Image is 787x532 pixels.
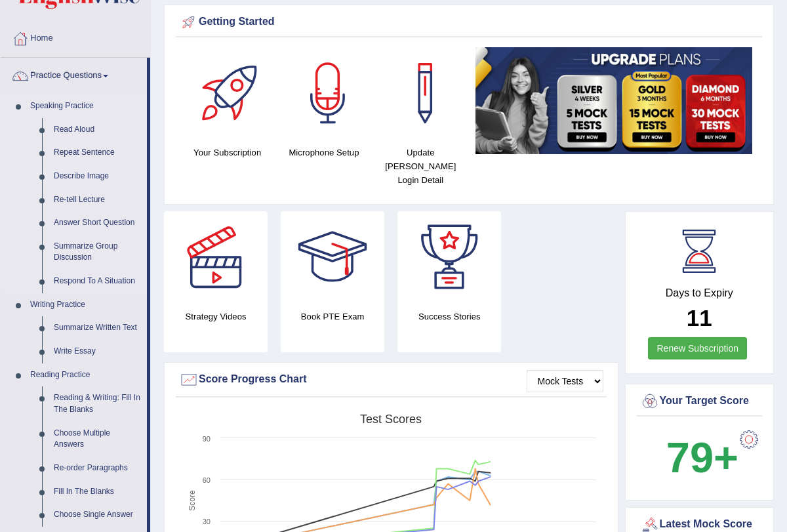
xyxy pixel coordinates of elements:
[475,47,752,154] img: small5.jpg
[397,310,501,323] h4: Success Stories
[48,503,147,527] a: Choose Single Answer
[379,146,462,187] h4: Update [PERSON_NAME] Login Detail
[281,310,384,323] h4: Book PTE Exam
[360,413,422,426] tspan: Test scores
[203,435,211,443] text: 90
[24,94,147,118] a: Speaking Practice
[648,337,747,359] a: Renew Subscription
[24,293,147,317] a: Writing Practice
[48,235,147,270] a: Summarize Group Discussion
[48,316,147,340] a: Summarize Written Text
[666,434,738,481] b: 79+
[179,12,759,32] div: Getting Started
[1,58,147,91] a: Practice Questions
[687,305,712,331] b: 11
[640,287,759,299] h4: Days to Expiry
[48,141,147,165] a: Repeat Sentence
[48,188,147,212] a: Re-tell Lecture
[188,490,197,511] tspan: Score
[640,392,759,411] div: Your Target Score
[24,363,147,387] a: Reading Practice
[48,211,147,235] a: Answer Short Question
[48,457,147,480] a: Re-order Paragraphs
[48,165,147,188] a: Describe Image
[164,310,268,323] h4: Strategy Videos
[203,518,211,525] text: 30
[48,386,147,421] a: Reading & Writing: Fill In The Blanks
[48,480,147,504] a: Fill In The Blanks
[282,146,365,159] h4: Microphone Setup
[179,370,603,390] div: Score Progress Chart
[48,118,147,142] a: Read Aloud
[203,476,211,484] text: 60
[48,340,147,363] a: Write Essay
[48,422,147,457] a: Choose Multiple Answers
[1,20,150,53] a: Home
[48,270,147,293] a: Respond To A Situation
[186,146,269,159] h4: Your Subscription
